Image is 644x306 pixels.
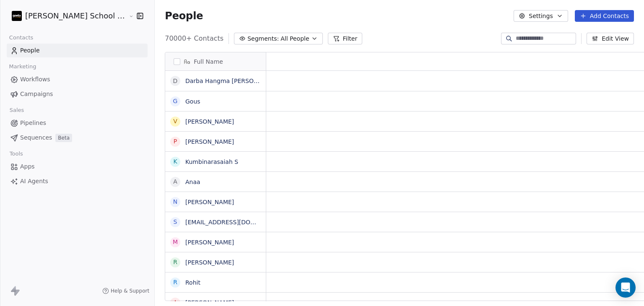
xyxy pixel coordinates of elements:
[7,131,148,145] a: SequencesBeta
[185,98,200,105] a: Gous
[102,288,149,294] a: Help & Support
[165,34,223,44] span: 70000+ Contacts
[20,162,35,171] span: Apps
[173,238,178,246] div: M
[6,104,28,117] span: Sales
[20,75,50,84] span: Workflows
[7,44,148,57] a: People
[174,137,177,146] div: P
[185,179,200,185] a: Anaa
[194,57,223,66] span: Full Name
[514,10,568,22] button: Settings
[165,10,203,22] span: People
[12,11,22,21] img: Zeeshan%20Neck%20Print%20Dark.png
[185,199,234,205] a: [PERSON_NAME]
[328,33,363,44] button: Filter
[25,10,127,21] span: [PERSON_NAME] School of Finance LLP
[20,46,40,55] span: People
[185,78,280,84] a: Darba Hangma [PERSON_NAME]
[575,10,634,22] button: Add Contacts
[20,119,46,127] span: Pipelines
[7,116,148,130] a: Pipelines
[173,117,177,126] div: V
[7,160,148,174] a: Apps
[5,31,37,44] span: Contacts
[173,77,178,86] div: D
[174,218,177,226] div: s
[55,134,72,142] span: Beta
[173,278,177,287] div: R
[185,259,234,266] a: [PERSON_NAME]
[20,133,52,142] span: Sequences
[185,219,288,226] a: [EMAIL_ADDRESS][DOMAIN_NAME]
[7,73,148,86] a: Workflows
[185,118,234,125] a: [PERSON_NAME]
[173,97,178,106] div: G
[20,90,53,99] span: Campaigns
[185,299,234,306] a: [PERSON_NAME]
[587,33,634,44] button: Edit View
[185,158,238,165] a: Kumbinarasaiah S
[247,34,279,43] span: Segments:
[5,60,40,73] span: Marketing
[111,288,149,294] span: Help & Support
[7,174,148,188] a: AI Agents
[7,87,148,101] a: Campaigns
[10,9,122,23] button: [PERSON_NAME] School of Finance LLP
[173,258,177,267] div: R
[185,239,234,246] a: [PERSON_NAME]
[6,148,26,160] span: Tools
[20,177,48,186] span: AI Agents
[185,279,200,286] a: Rohit
[615,277,636,298] div: Open Intercom Messenger
[173,197,177,206] div: N
[185,138,234,145] a: [PERSON_NAME]
[173,177,177,186] div: A
[165,71,266,301] div: grid
[280,34,309,43] span: All People
[165,52,266,70] div: Full Name
[174,157,177,166] div: K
